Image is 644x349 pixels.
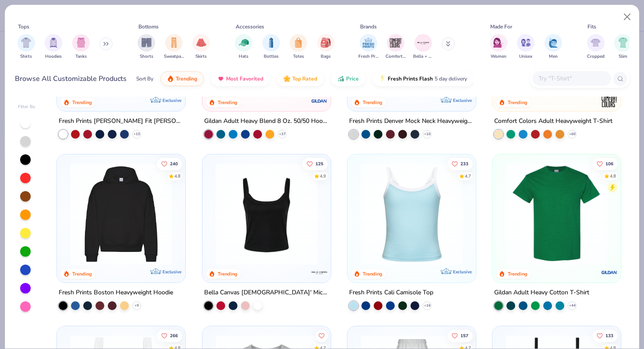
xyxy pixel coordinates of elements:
div: Browse All Customizable Products [15,73,127,84]
button: Like [592,329,618,342]
span: Shorts [140,53,153,60]
img: most_fav.gif [217,75,224,82]
span: + 15 [134,132,140,137]
div: Comfort Colors Adult Heavyweight T-Shirt [494,116,612,127]
div: filter for Skirts [192,34,210,60]
div: Filter By [18,104,35,110]
img: 8af284bf-0d00-45ea-9003-ce4b9a3194ad [211,163,322,265]
button: Most Favorited [211,71,270,86]
span: 106 [605,162,613,166]
div: filter for Hoodies [45,34,62,60]
div: Gildan Adult Heavy Cotton T-Shirt [494,287,589,298]
button: filter button [72,34,90,60]
img: Hoodies Image [49,38,58,48]
span: Totes [293,53,304,60]
img: 61d0f7fa-d448-414b-acbf-5d07f88334cb [467,163,578,265]
img: Women Image [493,38,503,48]
div: 4.8 [610,173,616,180]
button: Fresh Prints Flash5 day delivery [372,71,474,86]
div: filter for Men [545,34,562,60]
span: Trending [176,75,197,82]
button: Like [315,329,327,342]
div: Made For [490,23,512,31]
img: Shorts Image [142,38,152,48]
button: filter button [45,34,62,60]
img: 91acfc32-fd48-4d6b-bdad-a4c1a30ac3fc [66,163,177,265]
button: filter button [262,34,280,60]
span: Top Rated [292,75,317,82]
div: filter for Comfort Colors [386,34,406,60]
span: 133 [605,333,613,338]
img: Tanks Image [76,38,86,48]
span: 125 [315,162,323,166]
span: Exclusive [163,269,182,275]
span: Women [491,53,506,60]
button: filter button [587,34,605,60]
button: Price [331,71,365,86]
div: Bella Canvas [DEMOGRAPHIC_DATA]' Micro Ribbed Scoop Tank [204,287,329,298]
button: filter button [614,34,632,60]
span: + 44 [569,303,576,308]
img: Skirts Image [196,38,206,48]
div: Bottoms [138,23,159,31]
img: db319196-8705-402d-8b46-62aaa07ed94f [501,163,612,265]
div: Gildan Adult Heavy Blend 8 Oz. 50/50 Hooded Sweatshirt [204,116,329,127]
div: filter for Shorts [138,34,155,60]
span: Cropped [587,53,605,60]
span: Slim [619,53,627,60]
div: 4.9 [319,173,326,180]
div: filter for Totes [290,34,307,60]
div: filter for Cropped [587,34,605,60]
div: filter for Hats [235,34,252,60]
span: + 60 [569,132,576,137]
img: Sweatpants Image [169,38,179,48]
button: Like [157,329,182,342]
div: 4.7 [465,173,471,180]
img: Unisex Image [521,38,531,48]
button: filter button [358,34,379,60]
span: Hoodies [45,53,62,60]
span: Skirts [195,53,207,60]
button: Close [619,9,636,25]
div: Fresh Prints Denver Mock Neck Heavyweight Sweatshirt [349,116,474,127]
div: Brands [360,23,377,31]
img: Men Image [548,38,558,48]
span: Bella + Canvas [413,53,433,60]
span: + 10 [424,132,430,137]
button: Trending [160,71,204,86]
img: trending.gif [167,75,174,82]
img: Gildan logo [311,92,328,110]
span: Comfort Colors [386,53,406,60]
span: Fresh Prints [358,53,379,60]
button: filter button [386,34,406,60]
div: filter for Unisex [517,34,534,60]
span: Bags [321,53,331,60]
img: 80dc4ece-0e65-4f15-94a6-2a872a258fbd [322,163,433,265]
img: Slim Image [618,38,628,48]
img: Bella + Canvas Image [417,36,430,49]
span: + 37 [279,132,285,137]
span: + 16 [424,303,430,308]
button: Like [157,158,182,170]
img: Shirts Image [21,38,31,48]
img: Comfort Colors Image [389,36,402,49]
span: Men [549,53,558,60]
button: filter button [317,34,335,60]
button: filter button [138,34,155,60]
span: + 9 [134,303,139,308]
img: Bags Image [321,38,330,48]
img: Totes Image [294,38,303,48]
div: filter for Women [490,34,507,60]
div: Accessories [236,23,264,31]
span: 157 [460,333,468,338]
span: Fresh Prints Flash [388,75,433,82]
img: Hats Image [239,38,249,48]
span: Price [346,75,359,82]
div: Sort By [136,75,153,83]
span: Exclusive [453,269,472,275]
button: Like [592,158,618,170]
button: Like [447,158,473,170]
span: Most Favorited [226,75,263,82]
img: TopRated.gif [283,75,290,82]
button: Top Rated [277,71,324,86]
